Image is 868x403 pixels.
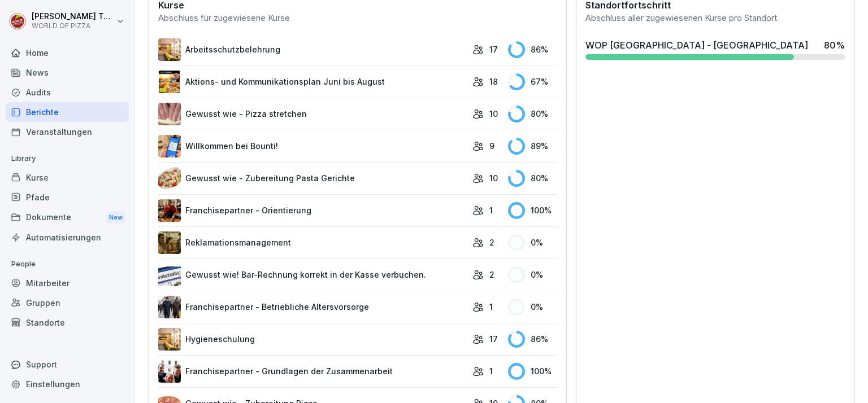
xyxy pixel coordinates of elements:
div: Abschluss für zugewiesene Kurse [158,12,557,25]
a: Kurse [6,168,129,187]
a: Einstellungen [6,374,129,394]
div: 67 % [508,73,557,90]
a: Gewusst wie - Zubereitung Pasta Gerichte [158,167,467,190]
div: WOP [GEOGRAPHIC_DATA] - [GEOGRAPHIC_DATA] [585,38,808,52]
div: 86 % [508,41,557,58]
a: Gewusst wie - Pizza stretchen [158,103,467,125]
a: News [6,63,129,82]
img: bznaae3qjyj77oslmgbmyjt8.png [158,296,181,318]
a: Franchisepartner - Betriebliche Altersvorsorge [158,296,467,318]
a: Pfade [6,187,129,207]
p: 17 [489,43,498,55]
img: oj3wlxclwqmvs3yn8voeppsp.png [158,167,181,190]
a: Home [6,43,129,63]
a: Franchisepartner - Grundlagen der Zusammenarbeit [158,360,467,383]
a: Hygieneschulung [158,328,467,351]
div: New [106,211,125,224]
a: Arbeitsschutzbelehrung [158,38,467,61]
img: h6v8vt7p56ob7v3o7t1m3xxj.png [158,328,181,351]
p: 17 [489,333,498,345]
div: Support [6,354,129,374]
a: Automatisierungen [6,227,129,247]
img: omtcyif9wkfkbfxep8chs03y.png [158,103,181,125]
img: qtrc0fztszvwqdbgkr2zzb4e.png [158,135,181,157]
img: wv9qdipp89lowhfx6mawjprm.png [158,71,181,93]
p: 9 [489,140,494,152]
div: 0 % [508,266,557,283]
div: 80 % [508,170,557,187]
p: 10 [489,108,498,120]
p: 1 [489,204,493,216]
img: reu9pwv5jenc8sl7wjlftqhe.png [158,38,181,61]
div: Dokumente [6,207,129,228]
a: Standorte [6,313,129,332]
img: tp0zhz27ks0g0cb4ibmweuhx.png [158,231,181,254]
a: Reklamationsmanagement [158,231,467,254]
div: 80 % [508,106,557,122]
p: 2 [489,269,494,281]
a: DokumenteNew [6,207,129,228]
div: 0 % [508,299,557,316]
p: [PERSON_NAME] Tech [32,12,114,21]
p: 18 [489,76,498,87]
a: WOP [GEOGRAPHIC_DATA] - [GEOGRAPHIC_DATA]80% [581,34,849,64]
div: 80 % [824,38,845,52]
img: t4g7eu33fb3xcinggz4rhe0w.png [158,199,181,222]
a: Berichte [6,102,129,122]
div: 89 % [508,138,557,155]
p: People [6,255,129,273]
p: 2 [489,236,494,248]
a: Gewusst wie! Bar-Rechnung korrekt in der Kasse verbuchen. [158,264,467,286]
img: hdz75wm9swzuwdvoxjbi6om3.png [158,264,181,286]
div: 86 % [508,331,557,348]
a: Gruppen [6,293,129,313]
a: Audits [6,82,129,102]
img: jg5uy95jeicgu19gkip2jpcz.png [158,360,181,383]
p: WORLD OF PIZZA [32,22,114,30]
p: 10 [489,172,498,184]
p: 1 [489,365,493,377]
a: Franchisepartner - Orientierung [158,199,467,222]
p: 1 [489,301,493,313]
a: Willkommen bei Bounti! [158,135,467,157]
div: Abschluss aller zugewiesenen Kurse pro Standort [585,12,845,25]
div: 100 % [508,363,557,380]
a: Aktions- und Kommunikationsplan Juni bis August [158,71,467,93]
div: 0 % [508,234,557,251]
a: Veranstaltungen [6,122,129,142]
p: Library [6,150,129,168]
div: 100 % [508,202,557,219]
a: Mitarbeiter [6,273,129,293]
